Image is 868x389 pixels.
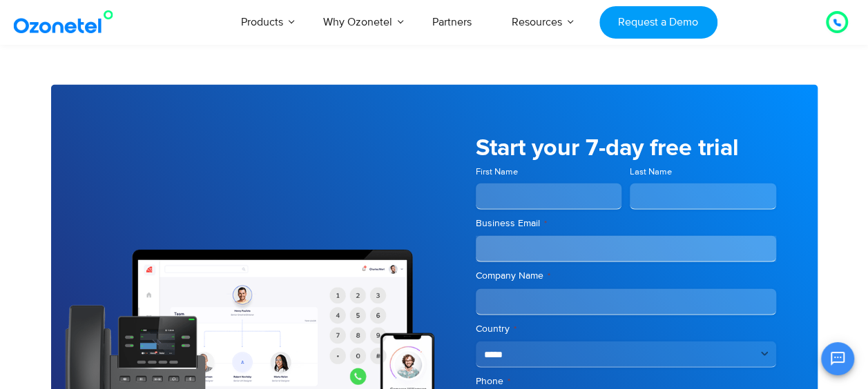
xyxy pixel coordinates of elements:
[476,217,776,230] label: Business Email
[476,137,776,160] h5: Start your 7-day free trial
[476,322,776,336] label: Country
[821,342,854,375] button: Open chat
[476,166,622,179] label: First Name
[476,269,776,283] label: Company Name
[476,375,776,388] label: Phone
[599,6,717,39] a: Request a Demo
[630,166,776,179] label: Last Name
